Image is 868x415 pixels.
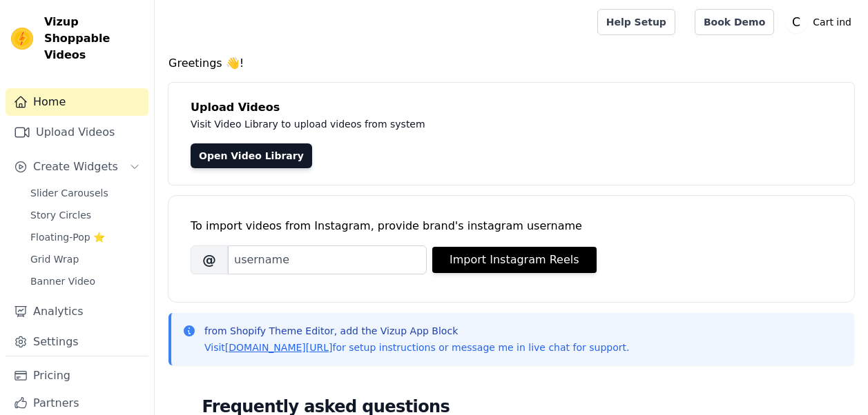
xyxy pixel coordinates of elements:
a: Help Setup [597,9,675,35]
a: Upload Videos [6,119,148,146]
span: Grid Wrap [30,252,79,266]
text: C [792,15,800,29]
span: Vizup Shoppable Videos [44,14,143,63]
a: Banner Video [22,272,148,291]
span: Story Circles [30,208,91,222]
button: Import Instagram Reels [432,247,597,273]
span: Floating-Pop ⭐ [30,230,105,244]
p: Visit Video Library to upload videos from system [191,116,809,132]
button: C Cart ind [785,10,857,34]
img: Vizup [11,28,33,50]
span: Create Widgets [33,159,118,175]
p: Cart ind [807,10,857,34]
a: Slider Carousels [22,183,148,203]
a: Home [6,88,148,116]
input: username [228,245,427,274]
div: To import videos from Instagram, provide brand's instagram username [191,218,832,234]
a: Book Demo [695,9,774,35]
a: Open Video Library [191,143,312,168]
a: Analytics [6,298,148,325]
span: @ [191,245,228,274]
button: Create Widgets [6,153,148,181]
a: Grid Wrap [22,250,148,269]
a: Story Circles [22,205,148,225]
h4: Greetings 👋! [168,55,854,72]
a: Floating-Pop ⭐ [22,227,148,247]
a: Pricing [6,362,148,389]
a: [DOMAIN_NAME][URL] [225,342,333,353]
p: Visit for setup instructions or message me in live chat for support. [204,341,629,354]
p: from Shopify Theme Editor, add the Vizup App Block [204,324,629,338]
span: Banner Video [30,274,95,288]
span: Slider Carousels [30,186,108,200]
h4: Upload Videos [191,99,832,116]
a: Settings [6,328,148,356]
